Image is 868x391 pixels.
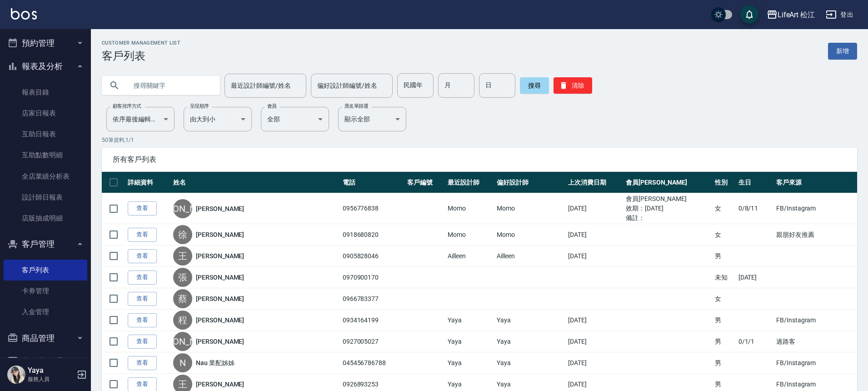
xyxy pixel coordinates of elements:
td: [DATE] [736,267,774,288]
img: Logo [11,8,37,20]
th: 客戶編號 [405,172,445,193]
td: 0/8/11 [736,193,774,224]
a: 查看 [128,292,157,306]
button: 會員卡管理 [4,350,87,373]
td: 男 [713,310,736,331]
a: 客戶列表 [4,260,87,281]
td: [DATE] [566,331,624,352]
td: [DATE] [566,246,624,267]
div: 蔡 [173,289,192,308]
a: 設計師日報表 [4,187,87,208]
a: 查看 [128,271,157,285]
td: 0934164199 [340,310,405,331]
a: 新增 [828,43,857,60]
a: 報表目錄 [4,82,87,103]
td: 男 [713,331,736,352]
h2: Customer Management List [102,40,180,46]
td: 0905828046 [340,246,405,267]
span: 所有客戶列表 [113,155,846,164]
a: 互助日報表 [4,124,87,145]
a: [PERSON_NAME] [196,294,244,303]
th: 上次消費日期 [566,172,624,193]
p: 服務人員 [28,375,74,383]
button: 登出 [822,6,857,23]
td: Yaya [494,310,566,331]
a: 入金管理 [4,301,87,322]
a: [PERSON_NAME] [196,251,244,261]
td: 未知 [713,267,736,288]
td: Yaya [445,310,494,331]
td: Momo [494,224,566,246]
th: 電話 [340,172,405,193]
td: FB/Instagram [774,352,857,374]
a: 卡券管理 [4,281,87,301]
button: save [740,5,758,24]
td: Yaya [445,331,494,352]
div: 由大到小 [184,107,252,131]
th: 生日 [736,172,774,193]
td: Yaya [445,352,494,374]
th: 最近設計師 [445,172,494,193]
button: 預約管理 [4,31,87,55]
div: 徐 [173,225,192,244]
a: 查看 [128,335,157,349]
ul: 備註： [626,213,710,223]
a: Nau 業配姊姊 [196,358,234,367]
a: 店家日報表 [4,103,87,124]
td: Ailleen [445,246,494,267]
div: N [173,353,192,372]
div: 顯示全部 [338,107,406,131]
td: FB/Instagram [774,193,857,224]
td: [DATE] [566,224,624,246]
td: 男 [713,352,736,374]
button: 搜尋 [520,77,549,94]
h3: 客戶列表 [102,50,180,62]
a: [PERSON_NAME] [196,337,244,346]
button: 清除 [554,77,592,94]
a: [PERSON_NAME] [196,380,244,389]
td: 0927005027 [340,331,405,352]
td: [DATE] [566,193,624,224]
div: 張 [173,268,192,287]
th: 會員[PERSON_NAME] [624,172,713,193]
td: 男 [713,246,736,267]
td: 0/1/1 [736,331,774,352]
a: 互助點數明細 [4,145,87,165]
td: [DATE] [566,310,624,331]
ul: 會員[PERSON_NAME] [626,194,710,204]
td: [DATE] [566,352,624,374]
a: 店販抽成明細 [4,208,87,229]
button: LifeArt 松江 [763,5,819,24]
td: Yaya [494,352,566,374]
a: [PERSON_NAME] [196,273,244,282]
td: Ailleen [494,246,566,267]
button: 客戶管理 [4,232,87,256]
th: 姓名 [171,172,340,193]
label: 呈現順序 [190,103,209,110]
td: 女 [713,288,736,310]
th: 性別 [713,172,736,193]
td: Momo [445,193,494,224]
button: 報表及分析 [4,55,87,78]
div: [PERSON_NAME] [173,332,192,351]
p: 50 筆資料, 1 / 1 [102,136,857,144]
td: 0956776838 [340,193,405,224]
td: 0966783377 [340,288,405,310]
a: [PERSON_NAME] [196,316,244,325]
a: 查看 [128,313,157,327]
th: 客戶來源 [774,172,857,193]
div: [PERSON_NAME] [173,199,192,218]
th: 偏好設計師 [494,172,566,193]
td: 0970900170 [340,267,405,288]
td: Yaya [494,331,566,352]
td: 親朋好友推薦 [774,224,857,246]
div: 全部 [261,107,329,131]
a: 查看 [128,249,157,263]
div: 王 [173,246,192,266]
a: 查看 [128,201,157,216]
th: 詳細資料 [125,172,171,193]
td: Momo [445,224,494,246]
label: 黑名單篩選 [344,103,368,110]
td: 0918680820 [340,224,405,246]
label: 會員 [267,103,277,110]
